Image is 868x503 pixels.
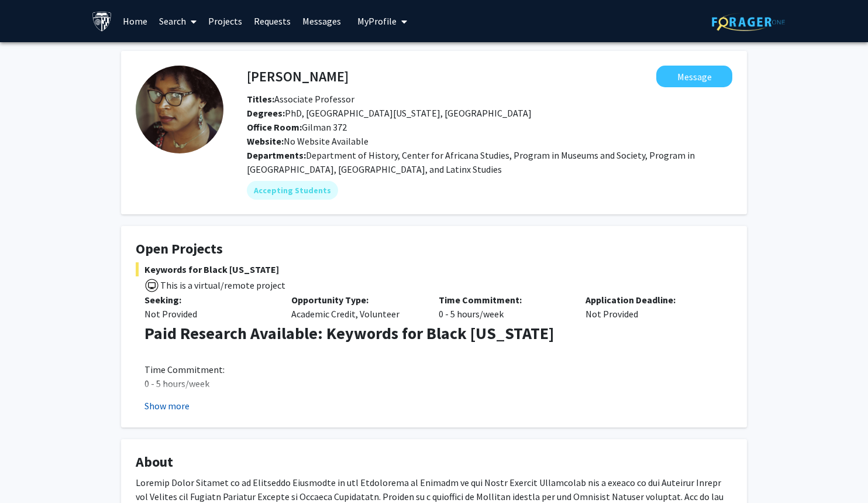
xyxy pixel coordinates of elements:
[291,293,421,307] p: Opportunity Type:
[247,121,302,133] b: Office Room:
[247,93,274,105] b: Titles:
[656,66,732,87] button: Message Jessica Marie Johnson
[153,1,202,42] a: Search
[247,149,695,175] span: Department of History, Center for Africana Studies, Program in Museums and Society, Program in [G...
[144,307,274,321] div: Not Provided
[247,135,368,147] span: No Website Available
[159,279,285,291] span: This is a virtual/remote project
[248,1,297,42] a: Requests
[202,1,248,42] a: Projects
[430,293,577,321] div: 0 - 5 hours/week
[247,107,285,119] b: Degrees:
[247,66,349,87] h4: [PERSON_NAME]
[144,392,175,403] span: Stipend
[247,121,347,133] span: Gilman 372
[439,293,568,307] p: Time Commitment:
[144,378,209,389] span: 0 - 5 hours/week
[283,293,429,321] div: Academic Credit, Volunteer
[585,293,715,307] p: Application Deadline:
[247,181,338,200] mat-chip: Accepting Students
[712,13,785,31] img: ForagerOne Logo
[144,399,190,413] button: Show more
[297,1,347,42] a: Messages
[144,364,225,375] span: Time Commitment:
[144,323,554,344] strong: Paid Research Available: Keywords for Black [US_STATE]
[136,66,223,153] img: Profile Picture
[247,93,354,105] span: Associate Professor
[577,293,724,321] div: Not Provided
[117,1,153,42] a: Home
[136,454,732,471] h4: About
[9,450,50,494] iframe: Chat
[357,15,397,27] span: My Profile
[136,241,732,258] h4: Open Projects
[247,135,284,147] b: Website:
[247,149,306,161] b: Departments:
[92,11,112,32] img: Johns Hopkins University Logo
[144,293,274,307] p: Seeking:
[247,107,532,119] span: PhD, [GEOGRAPHIC_DATA][US_STATE], [GEOGRAPHIC_DATA]
[136,262,732,276] span: Keywords for Black [US_STATE]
